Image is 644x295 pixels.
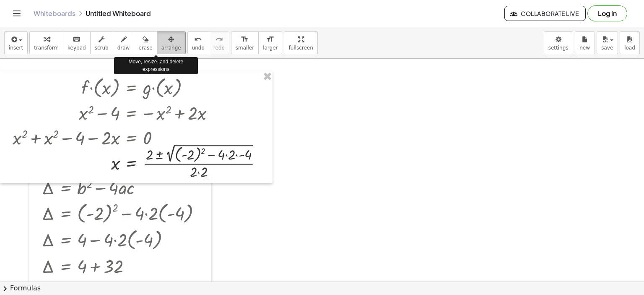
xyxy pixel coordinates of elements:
[601,45,613,51] span: save
[624,45,635,51] span: load
[34,9,75,18] a: Whiteboards
[241,34,249,44] i: format_size
[575,31,595,54] button: new
[34,45,59,51] span: transform
[263,45,278,51] span: larger
[266,34,274,44] i: format_size
[113,31,135,54] button: draw
[134,31,157,54] button: erase
[597,31,618,54] button: save
[90,31,113,54] button: scrub
[10,7,23,20] button: Toggle navigation
[258,31,282,54] button: format_sizelarger
[4,31,28,54] button: insert
[73,34,80,44] i: keyboard
[117,45,130,51] span: draw
[587,5,627,21] button: Log in
[161,45,181,51] span: arrange
[187,31,209,54] button: undoundo
[620,31,640,54] button: load
[68,45,86,51] span: keypad
[192,45,205,51] span: undo
[288,45,313,51] span: fullscreen
[548,45,569,51] span: settings
[114,57,198,74] div: Move, resize, and delete expressions
[209,31,229,54] button: redoredo
[213,45,225,51] span: redo
[95,45,109,51] span: scrub
[544,31,573,54] button: settings
[9,45,23,51] span: insert
[157,31,186,54] button: arrange
[512,10,579,17] span: Collaborate Live
[215,34,223,44] i: redo
[138,45,152,51] span: erase
[29,31,63,54] button: transform
[236,45,254,51] span: smaller
[231,31,259,54] button: format_sizesmaller
[504,6,586,21] button: Collaborate Live
[63,31,91,54] button: keyboardkeypad
[579,45,590,51] span: new
[194,34,202,44] i: undo
[284,31,317,54] button: fullscreen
